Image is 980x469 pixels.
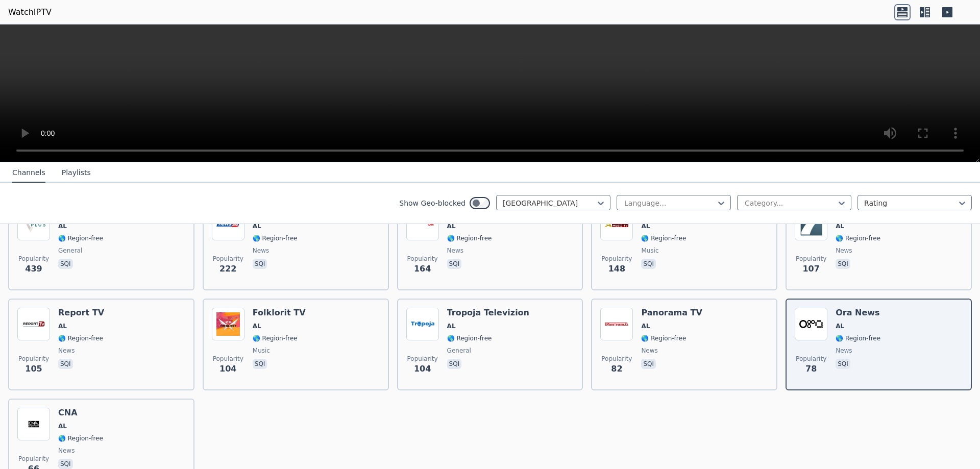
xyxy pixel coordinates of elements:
[414,263,431,275] span: 164
[795,208,827,240] img: Kanali 7
[641,222,650,230] span: AL
[447,359,462,369] p: sqi
[213,255,243,263] span: Popularity
[641,308,702,318] h6: Panorama TV
[58,408,103,418] h6: CNA
[25,363,42,375] span: 105
[836,347,852,355] span: news
[58,447,75,455] span: news
[836,259,850,269] p: sqi
[407,355,438,363] span: Popularity
[18,455,49,463] span: Popularity
[253,334,298,342] span: 🌎 Region-free
[18,355,49,363] span: Popularity
[253,308,306,318] h6: Folklorit TV
[601,355,632,363] span: Popularity
[253,222,261,230] span: AL
[12,163,45,183] button: Channels
[406,308,439,340] img: Tropoja Televizion
[836,322,844,330] span: AL
[219,263,236,275] span: 222
[253,234,298,242] span: 🌎 Region-free
[58,347,75,355] span: news
[836,334,880,342] span: 🌎 Region-free
[253,259,267,269] p: sqi
[795,308,827,340] img: Ora News
[447,246,463,255] span: news
[641,359,656,369] p: sqi
[414,363,431,375] span: 104
[62,163,91,183] button: Playlists
[641,234,686,242] span: 🌎 Region-free
[836,234,880,242] span: 🌎 Region-free
[58,246,82,255] span: general
[805,363,817,375] span: 78
[608,263,625,275] span: 148
[836,308,880,318] h6: Ora News
[447,308,529,318] h6: Tropoja Televizion
[219,363,236,375] span: 104
[8,6,52,18] a: WatchIPTV
[17,308,50,340] img: Report TV
[58,459,73,469] p: sqi
[447,222,456,230] span: AL
[212,208,244,240] img: News 24
[212,308,244,340] img: Folklorit TV
[253,359,267,369] p: sqi
[641,259,656,269] p: sqi
[253,347,270,355] span: music
[58,234,103,242] span: 🌎 Region-free
[836,359,850,369] p: sqi
[611,363,622,375] span: 82
[407,255,438,263] span: Popularity
[447,322,456,330] span: AL
[25,263,42,275] span: 439
[447,259,462,269] p: sqi
[58,259,73,269] p: sqi
[58,322,67,330] span: AL
[58,222,67,230] span: AL
[58,308,104,318] h6: Report TV
[802,263,819,275] span: 107
[406,208,439,240] img: A2 CNN
[447,234,492,242] span: 🌎 Region-free
[58,334,103,342] span: 🌎 Region-free
[641,246,658,255] span: music
[601,255,632,263] span: Popularity
[641,322,650,330] span: AL
[399,198,465,208] label: Show Geo-blocked
[253,322,261,330] span: AL
[253,246,269,255] span: news
[641,334,686,342] span: 🌎 Region-free
[796,255,826,263] span: Popularity
[58,422,67,430] span: AL
[836,222,844,230] span: AL
[447,347,471,355] span: general
[447,334,492,342] span: 🌎 Region-free
[17,208,50,240] img: Vizion Plus
[796,355,826,363] span: Popularity
[17,408,50,440] img: CNA
[600,308,633,340] img: Panorama TV
[58,434,103,442] span: 🌎 Region-free
[641,347,657,355] span: news
[600,208,633,240] img: AlbKanale Music TV
[18,255,49,263] span: Popularity
[58,359,73,369] p: sqi
[836,246,852,255] span: news
[213,355,243,363] span: Popularity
